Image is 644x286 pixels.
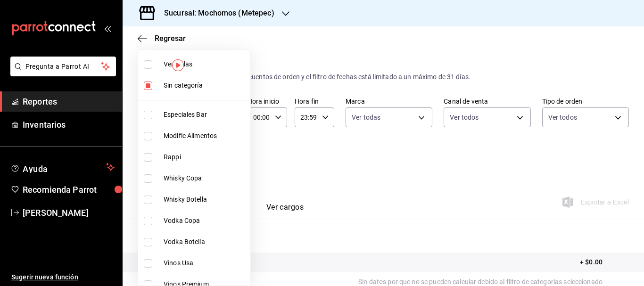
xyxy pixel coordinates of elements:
[164,152,247,162] span: Rappi
[164,81,247,90] span: Sin categoría
[164,195,247,204] span: Whisky Botella
[164,131,247,141] span: Modific Alimentos
[164,59,247,69] span: Ver todas
[172,59,184,71] img: Tooltip marker
[164,110,247,120] span: Especiales Bar
[164,216,247,226] span: Vodka Copa
[164,258,247,268] span: Vinos Usa
[164,173,247,183] span: Whisky Copa
[164,237,247,247] span: Vodka Botella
